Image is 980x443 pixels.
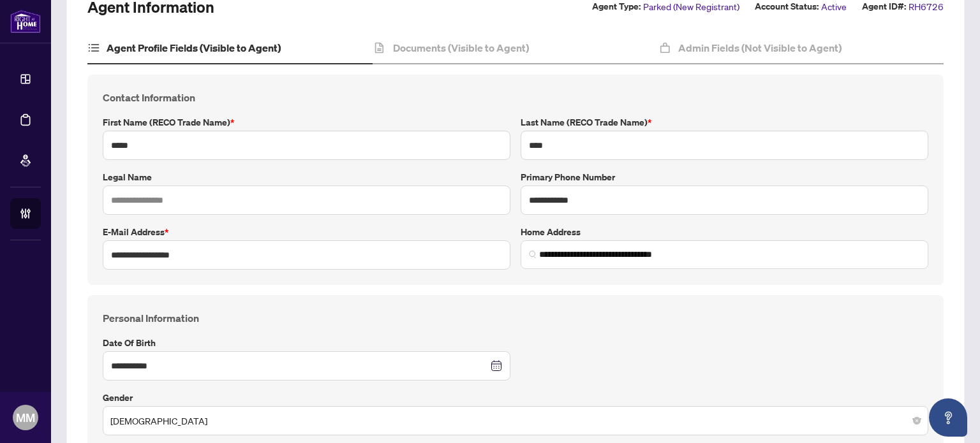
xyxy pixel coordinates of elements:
h4: Documents (Visible to Agent) [393,40,529,55]
span: close-circle [913,417,921,425]
label: Home Address [521,225,928,239]
h4: Agent Profile Fields (Visible to Agent) [107,40,281,55]
label: Primary Phone Number [521,170,928,184]
label: Date of Birth [103,336,510,350]
img: search_icon [529,251,537,258]
span: Male [110,409,921,433]
h4: Admin Fields (Not Visible to Agent) [678,40,842,55]
label: First Name (RECO Trade Name) [103,115,510,129]
h4: Contact Information [103,90,928,105]
label: Gender [103,391,928,405]
button: Open asap [929,398,967,437]
span: MM [16,409,35,426]
label: Legal Name [103,170,510,184]
label: E-mail Address [103,225,510,239]
h4: Personal Information [103,310,928,326]
img: logo [10,10,41,33]
label: Last Name (RECO Trade Name) [521,115,928,129]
